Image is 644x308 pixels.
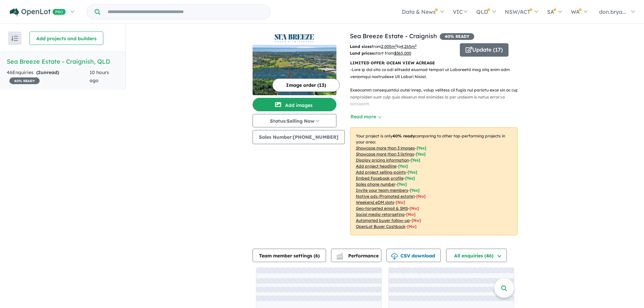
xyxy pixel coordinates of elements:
span: don.brya... [599,8,626,15]
h5: Sea Breeze Estate - Craignish , QLD [7,57,119,66]
u: Showcase more than 3 listings [356,151,414,157]
u: Showcase more than 3 images [356,145,415,150]
span: [No] [412,218,421,223]
span: [ Yes ] [405,176,415,181]
p: - Lore ip dol sita co adi elitsedd eiusmod tempori ut Laboreetd mag aliq enim adm veniamqui nostr... [350,66,523,244]
input: Try estate name, suburb, builder or developer [102,5,269,19]
span: [ Yes ] [397,182,407,187]
button: Team member settings (6) [253,249,326,262]
span: [No] [406,212,416,217]
u: Weekend eDM slots [356,200,394,205]
span: 40 % READY [440,33,474,40]
strong: ( unread) [36,69,59,75]
button: Add projects and builders [30,32,103,45]
div: 46 Enquir ies [7,69,90,85]
sup: 2 [415,44,417,47]
span: 40 % READY [9,77,40,84]
u: Embed Facebook profile [356,176,404,181]
img: download icon [391,253,398,260]
span: 2 [38,69,41,75]
span: [No] [407,224,417,229]
u: Native ads (Promoted estate) [356,194,415,199]
span: [No] [416,194,426,199]
p: start from [350,50,455,57]
img: bar-chart.svg [336,255,343,259]
sup: 2 [395,44,397,47]
span: 6 [315,253,318,259]
span: [ Yes ] [410,188,420,193]
span: [ Yes ] [416,151,426,157]
button: CSV download [386,249,441,262]
u: Geo-targeted email & SMS [356,206,408,211]
b: Land prices [350,51,374,56]
span: to [397,44,417,49]
img: sort.svg [11,36,18,41]
u: 4,265 m [401,44,417,49]
b: Land sizes [350,44,372,49]
button: All enquiries (46) [446,249,507,262]
u: Social media retargeting [356,212,405,217]
span: [ Yes ] [411,158,420,163]
span: [ Yes ] [417,145,426,150]
img: Sea Breeze Estate - Craignish [253,45,336,95]
span: 10 hours ago [90,69,109,83]
a: Sea Breeze Estate - Craignish LogoSea Breeze Estate - Craignish [253,32,336,95]
img: line-chart.svg [336,253,342,257]
u: $ 365,000 [394,51,411,56]
span: [ Yes ] [398,164,408,169]
p: Your project is only comparing to other top-performing projects in your area: - - - - - - - - - -... [350,127,518,235]
span: Performance [337,253,379,259]
button: Status:Selling Now [253,114,336,127]
p: from [350,43,455,50]
u: Sales phone number [356,182,395,187]
button: Performance [331,249,381,262]
u: Add project headline [356,164,396,169]
span: [ Yes ] [408,170,417,175]
a: Sea Breeze Estate - Craignish [350,32,437,40]
u: OpenLot Buyer Cashback [356,224,406,229]
u: Automated buyer follow-up [356,218,410,223]
span: [No] [396,200,405,205]
button: Sales Number:[PHONE_NUMBER] [253,130,345,144]
img: Sea Breeze Estate - Craignish Logo [255,34,334,42]
span: [No] [410,206,419,211]
button: Image order (13) [272,78,340,92]
u: Display pricing information [356,158,409,163]
p: LIMITED OFFER: OCEAN VIEW ACREAGE [350,60,518,66]
button: Read more [350,113,382,121]
button: Update (17) [460,43,508,57]
u: Add project selling-points [356,170,406,175]
b: 40 % ready [392,133,415,138]
img: Openlot PRO Logo White [10,8,66,16]
u: 2,005 m [381,44,397,49]
button: Add images [253,98,336,111]
u: Invite your team members [356,188,408,193]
